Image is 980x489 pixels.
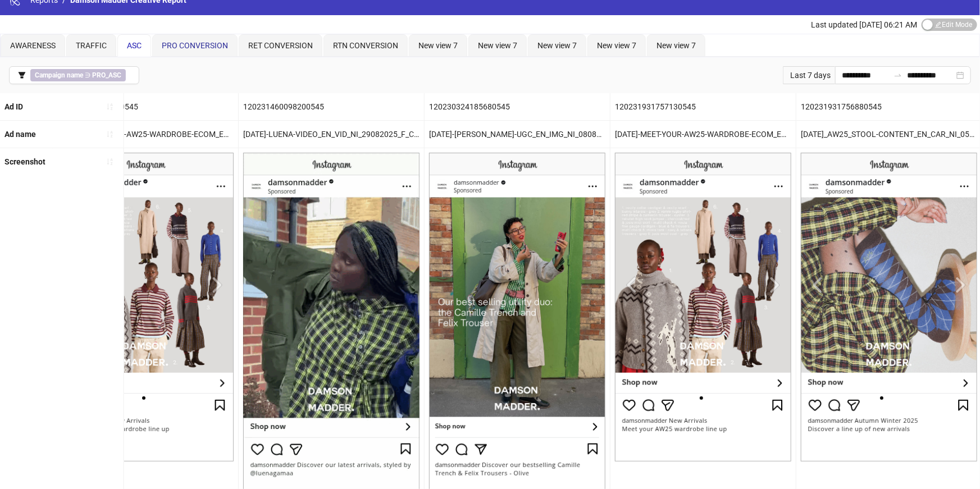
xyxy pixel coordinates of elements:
span: Last updated [DATE] 06:21 AM [811,20,917,29]
b: Campaign name [35,71,83,79]
img: Screenshot 120231931757130545 [615,153,791,461]
span: RET CONVERSION [248,41,313,50]
button: Campaign name ∋ PRO_ASC [9,66,139,84]
span: New view 7 [478,41,517,50]
div: [DATE]-MEET-YOUR-AW25-WARDROBE-ECOM_EN_CAR_NI_05092025_F_CC_SC24_None_META_CONVERSION – Copy [53,121,238,148]
span: TRAFFIC [76,41,107,50]
b: Ad ID [4,102,23,111]
b: PRO_ASC [92,71,121,79]
span: AWARENESS [10,41,56,50]
div: [DATE]-LUENA-VIDEO_EN_VID_NI_29082025_F_CC_SC24_None_META_CONVERSION – Copy [239,121,424,148]
b: Screenshot [4,157,45,166]
span: ASC [127,41,142,50]
div: 120231931757130545 [610,93,796,120]
b: Ad name [4,130,36,139]
div: Last 7 days [783,66,835,84]
div: 120231931756920545 [53,93,238,120]
img: Screenshot 120231931756880545 [801,153,977,461]
div: 120231460098200545 [239,93,424,120]
span: to [894,71,902,80]
img: Screenshot 120231931756920545 [57,153,234,461]
span: New view 7 [537,41,577,50]
div: [DATE]-MEET-YOUR-AW25-WARDROBE-ECOM_EN_CAR_NI_05092025_F_CC_SC24_None_META_CONVERSION – Copy [610,121,796,148]
span: PRO CONVERSION [162,41,228,50]
span: ∋ [30,69,126,81]
span: RTN CONVERSION [333,41,398,50]
span: sort-ascending [106,103,114,111]
span: New view 7 [597,41,636,50]
span: New view 7 [657,41,696,50]
span: sort-ascending [106,158,114,166]
span: swap-right [894,71,902,80]
span: New view 7 [418,41,458,50]
div: 120230324185680545 [425,93,610,120]
div: [DATE]-[PERSON_NAME]-UGC_EN_IMG_NI_08082025_F_CC_SC13_None_META_CONVERSION [425,121,610,148]
span: filter [18,71,26,79]
span: sort-ascending [106,130,114,138]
